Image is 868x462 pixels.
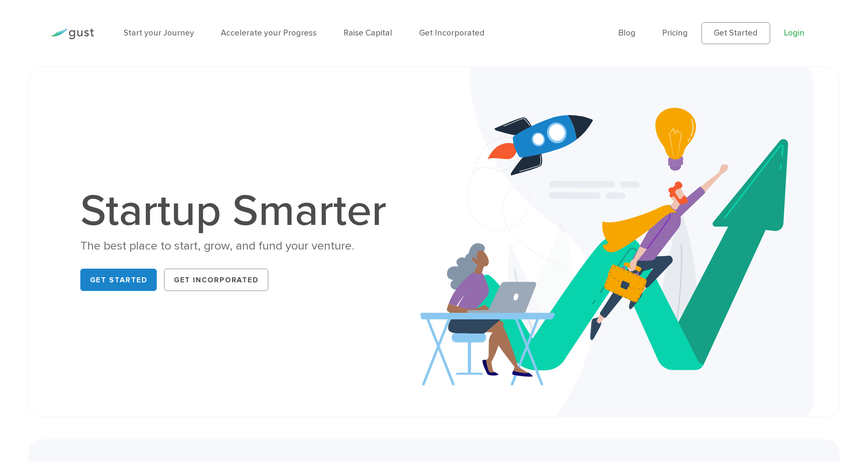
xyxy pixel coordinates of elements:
[50,29,94,39] img: Gust Logo
[80,189,399,234] h1: Startup Smarter
[80,269,157,291] a: Get Started
[420,67,813,417] img: Startup Smarter Hero
[419,28,485,38] a: Get Incorporated
[124,28,194,38] a: Start your Journey
[344,28,392,38] a: Raise Capital
[784,28,804,38] a: Login
[80,238,399,254] div: The best place to start, grow, and fund your venture.
[662,28,688,38] a: Pricing
[164,269,268,291] a: Get Incorporated
[221,28,317,38] a: Accelerate your Progress
[618,28,636,38] a: Blog
[701,22,771,44] a: Get Started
